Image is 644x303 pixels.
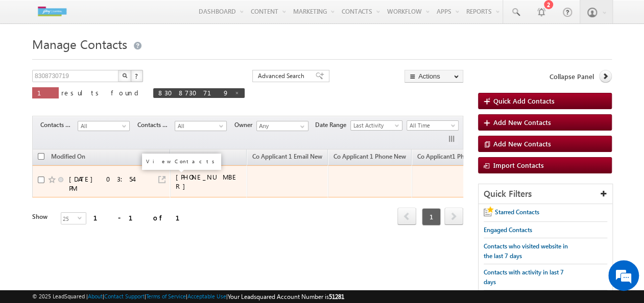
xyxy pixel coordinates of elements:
span: Starred Contacts [495,208,539,216]
a: Modified On [46,151,90,164]
a: Show All Items [295,121,307,132]
input: Check all records [38,153,44,160]
div: 1 - 1 of 1 [93,212,192,223]
span: Collapse Panel [550,72,594,81]
span: Co Applicant 1 Phone New [333,153,406,160]
a: prev [397,209,416,225]
span: Add New Contacts [493,139,551,148]
img: Custom Logo [32,3,72,20]
span: Quick Add Contacts [493,96,555,105]
div: [DATE] 03:54 PM [69,174,146,193]
div: View Contacts [146,157,217,166]
button: ? [131,70,143,82]
input: Type to Search [256,121,308,131]
span: Contacts Source [137,120,175,130]
a: About [88,293,103,299]
span: next [444,208,463,225]
span: All [175,121,224,131]
span: Manage Contacts [32,36,127,52]
span: All Time [407,121,456,130]
img: Search [122,73,127,78]
a: All Time [407,120,459,131]
button: Actions [404,70,463,83]
span: 1 [37,88,54,97]
a: Co Applicant 1 Email New [247,151,327,164]
span: Add New Contacts [493,118,551,127]
span: Co Applicant1 Phone New [417,153,488,160]
span: Import Contacts [493,161,544,169]
div: Quick Filters [479,184,612,204]
a: Last Activity [350,120,402,131]
span: Owner [234,120,256,130]
span: Last Activity [351,121,399,130]
div: Show [32,212,53,221]
span: Contacts who visited website in the last 7 days [484,242,568,260]
div: Chat with us now [53,54,172,67]
a: All [175,121,227,131]
span: Contacts Stage [40,120,78,130]
span: 51281 [329,293,344,300]
a: Acceptable Use [187,293,226,299]
span: Date Range [315,120,350,130]
span: Advanced Search [258,71,307,81]
em: Start Chat [139,234,185,247]
a: next [444,209,463,225]
span: select [78,215,86,220]
img: d_60004797649_company_0_60004797649 [17,54,43,67]
span: Contacts with activity in last 7 days [484,268,564,286]
a: Terms of Service [146,293,186,299]
a: Co Applicant 1 Phone New [328,151,411,164]
span: © 2025 LeadSquared | | | | | [32,292,344,301]
a: All [78,121,130,131]
span: ? [135,71,139,80]
div: [PHONE_NUMBER] [176,172,242,191]
a: Contact Support [104,293,145,299]
span: Engaged Contacts [484,226,532,234]
textarea: Type your message and hit 'Enter' [13,94,186,225]
span: 8308730719 [158,88,229,97]
span: Your Leadsquared Account Number is [228,293,344,300]
div: Minimize live chat window [168,5,192,30]
span: 1 [422,208,441,225]
span: results found [61,88,142,97]
span: 25 [61,213,78,224]
span: Modified On [51,153,85,160]
span: Co Applicant 1 Email New [252,153,322,160]
a: Co Applicant1 Phone New [412,151,493,164]
span: All [78,121,127,131]
span: prev [397,208,416,225]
